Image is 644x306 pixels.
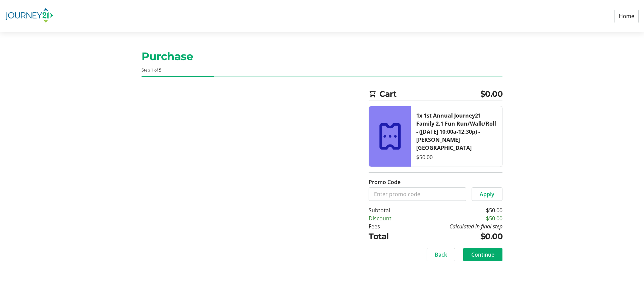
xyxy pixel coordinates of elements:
[5,3,53,30] img: Journey21's Logo
[480,190,494,198] span: Apply
[409,222,502,230] td: Calculated in final step
[472,187,502,201] button: Apply
[416,153,497,161] div: $50.00
[427,248,455,261] button: Back
[435,251,447,259] span: Back
[142,48,502,64] h1: Purchase
[369,230,409,243] td: Total
[480,88,503,100] span: $0.00
[463,248,502,261] button: Continue
[614,10,639,23] a: Home
[369,187,466,201] input: Enter promo code
[369,222,409,230] td: Fees
[409,206,502,214] td: $50.00
[416,112,496,151] strong: 1x 1st Annual Journey21 Family 2.1 Fun Run/Walk/Roll - ([DATE] 10:00a-12:30p) - [PERSON_NAME][GEO...
[409,230,502,243] td: $0.00
[369,214,409,222] td: Discount
[471,251,494,259] span: Continue
[142,67,502,73] div: Step 1 of 5
[409,214,502,222] td: $50.00
[369,178,400,186] label: Promo Code
[379,88,480,100] span: Cart
[369,206,409,214] td: Subtotal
